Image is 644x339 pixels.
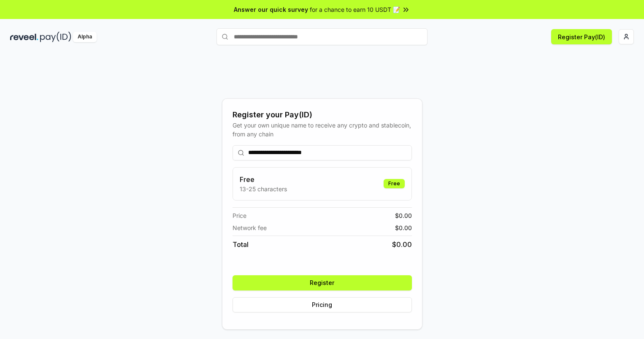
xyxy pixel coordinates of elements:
[234,5,308,14] span: Answer our quick survey
[10,32,38,42] img: reveel_dark
[551,29,612,44] button: Register Pay(ID)
[233,239,249,250] span: Total
[73,32,97,42] div: Alpha
[240,174,287,184] h3: Free
[233,297,412,312] button: Pricing
[233,211,246,220] span: Price
[384,179,405,188] div: Free
[233,121,412,138] div: Get your own unique name to receive any crypto and stablecoin, from any chain
[233,275,412,290] button: Register
[392,239,412,250] span: $ 0.00
[233,223,267,232] span: Network fee
[310,5,400,14] span: for a chance to earn 10 USDT 📝
[40,32,71,42] img: pay_id
[395,223,412,232] span: $ 0.00
[395,211,412,220] span: $ 0.00
[233,109,412,121] div: Register your Pay(ID)
[240,184,287,193] p: 13-25 characters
